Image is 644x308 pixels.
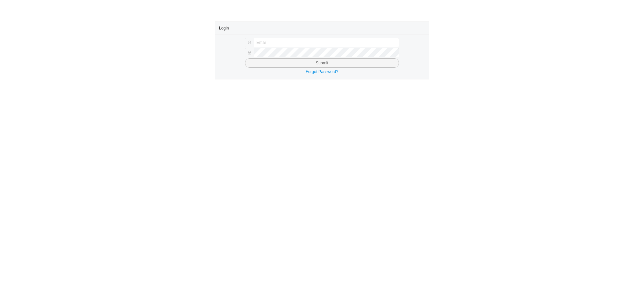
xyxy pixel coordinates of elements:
div: Login [219,22,425,34]
input: Email [254,38,399,47]
button: Submit [245,58,399,68]
a: Forgot Password? [306,69,338,74]
span: user [248,41,252,45]
span: lock [248,51,252,55]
